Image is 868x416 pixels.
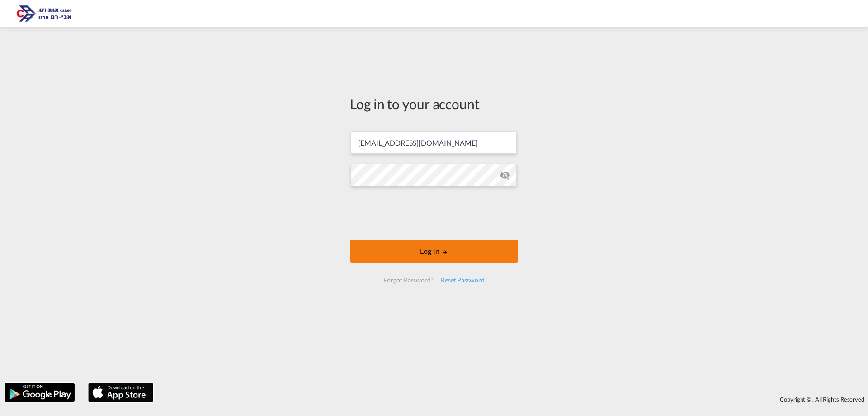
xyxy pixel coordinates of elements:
[350,240,518,263] button: LOGIN
[350,94,518,113] div: Log in to your account
[437,272,488,288] div: Reset Password
[380,272,437,288] div: Forgot Password?
[87,382,154,403] img: apple.png
[365,196,503,231] iframe: reCAPTCHA
[4,382,75,403] img: google.png
[351,131,517,154] input: Enter email/phone number
[14,4,75,24] img: 166978e0a5f911edb4280f3c7a976193.png
[500,170,510,181] md-icon: icon-eye-off
[158,392,868,407] div: Copyright © . All Rights Reserved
